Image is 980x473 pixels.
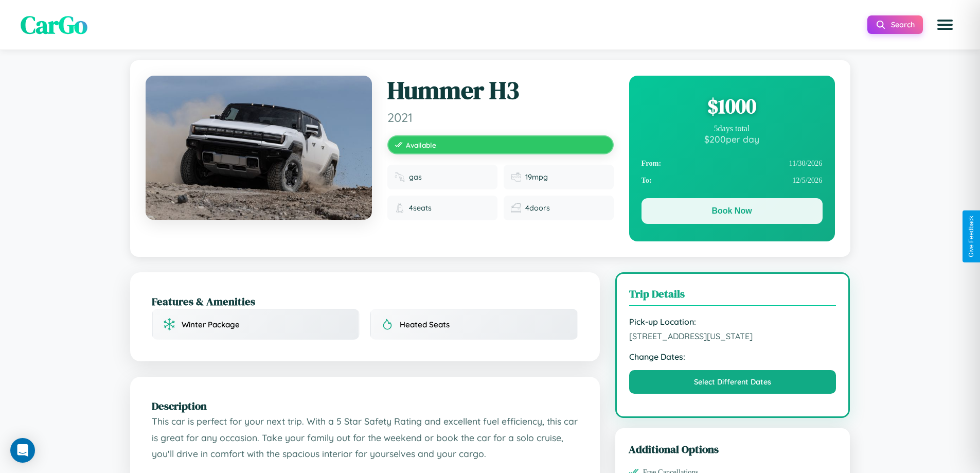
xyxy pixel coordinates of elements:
[642,159,662,168] strong: From:
[511,172,521,182] img: Fuel efficiency
[511,203,521,213] img: Doors
[409,172,422,182] span: gas
[152,413,578,462] p: This car is perfect for your next trip. With a 5 Star Safety Rating and excellent fuel efficiency...
[152,294,578,309] h2: Features & Amenities
[629,442,837,457] h3: Additional Options
[400,320,450,329] span: Heated Seats
[395,203,405,213] img: Seats
[629,352,836,362] strong: Change Dates:
[891,20,915,29] span: Search
[525,172,548,182] span: 19 mpg
[406,141,436,149] span: Available
[629,331,836,341] span: [STREET_ADDRESS][US_STATE]
[10,438,35,463] div: Open Intercom Messenger
[182,320,240,329] span: Winter Package
[629,317,836,327] strong: Pick-up Location:
[395,172,405,182] img: Fuel type
[642,155,823,172] div: 11 / 30 / 2026
[387,110,614,125] span: 2021
[642,172,823,189] div: 12 / 5 / 2026
[642,198,823,224] button: Book Now
[409,203,432,213] span: 4 seats
[642,124,823,133] div: 5 days total
[867,15,923,34] button: Search
[642,176,652,185] strong: To:
[525,203,550,213] span: 4 doors
[642,133,823,145] div: $ 200 per day
[21,8,87,42] span: CarGo
[642,92,823,120] div: $ 1000
[152,398,578,413] h2: Description
[629,286,836,306] h3: Trip Details
[968,216,975,257] div: Give Feedback
[387,76,614,106] h1: Hummer H3
[931,10,959,39] button: Open menu
[629,370,836,394] button: Select Different Dates
[146,76,372,220] img: Hummer H3 2021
